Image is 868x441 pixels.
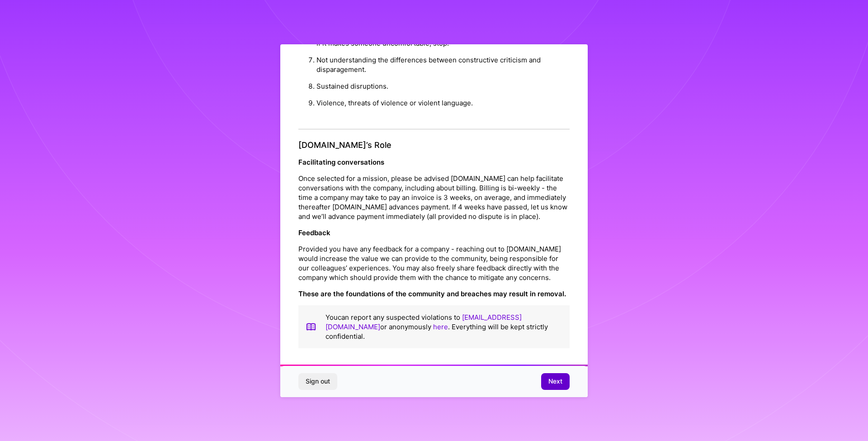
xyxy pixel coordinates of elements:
[325,313,562,341] p: You can report any suspected violations to or anonymously . Everything will be kept strictly conf...
[433,322,448,331] a: here
[548,377,562,386] span: Next
[298,140,570,150] h4: [DOMAIN_NAME]’s Role
[316,78,570,95] li: Sustained disruptions.
[298,174,570,221] p: Once selected for a mission, please be advised [DOMAIN_NAME] can help facilitate conversations wi...
[298,158,384,166] strong: Facilitating conversations
[306,313,316,341] img: book icon
[298,244,570,282] p: Provided you have any feedback for a company - reaching out to [DOMAIN_NAME] would increase the v...
[298,228,330,237] strong: Feedback
[306,377,330,386] span: Sign out
[541,373,570,389] button: Next
[316,95,570,111] li: Violence, threats of violence or violent language.
[298,289,566,298] strong: These are the foundations of the community and breaches may result in removal.
[298,373,337,389] button: Sign out
[316,52,570,78] li: Not understanding the differences between constructive criticism and disparagement.
[325,313,522,331] a: [EMAIL_ADDRESS][DOMAIN_NAME]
